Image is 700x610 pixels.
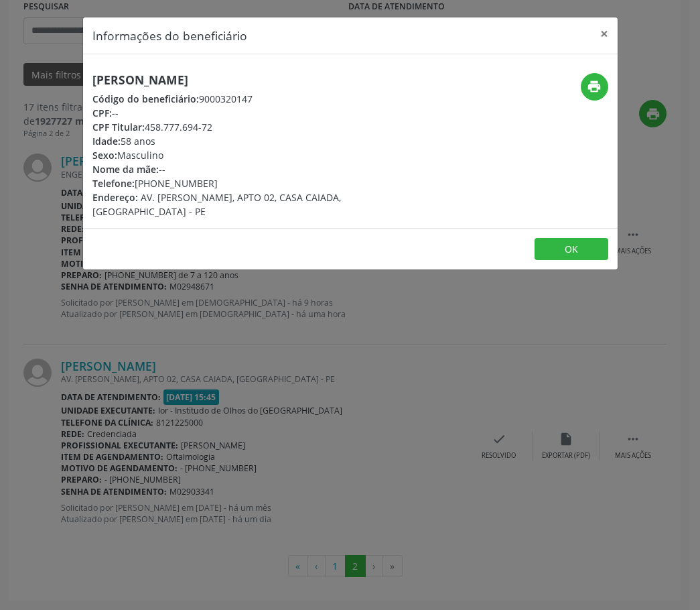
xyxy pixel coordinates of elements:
div: -- [92,106,430,120]
span: Idade: [92,135,121,147]
span: CPF: [92,107,112,119]
div: 58 anos [92,134,430,148]
h5: [PERSON_NAME] [92,73,430,87]
div: 458.777.694-72 [92,120,430,134]
span: Telefone: [92,177,135,190]
div: -- [92,162,430,176]
button: OK [535,238,608,261]
span: Código do beneficiário: [92,93,199,105]
button: Close [591,17,618,50]
div: [PHONE_NUMBER] [92,176,430,190]
span: CPF Titular: [92,121,145,133]
i: print [587,79,602,94]
h5: Informações do beneficiário [92,27,247,44]
span: Endereço: [92,191,138,204]
div: 9000320147 [92,92,430,106]
span: AV. [PERSON_NAME], APTO 02, CASA CAIADA, [GEOGRAPHIC_DATA] - PE [92,191,341,218]
button: print [581,73,608,101]
span: Sexo: [92,149,117,162]
span: Nome da mãe: [92,163,159,176]
div: Masculino [92,148,430,162]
